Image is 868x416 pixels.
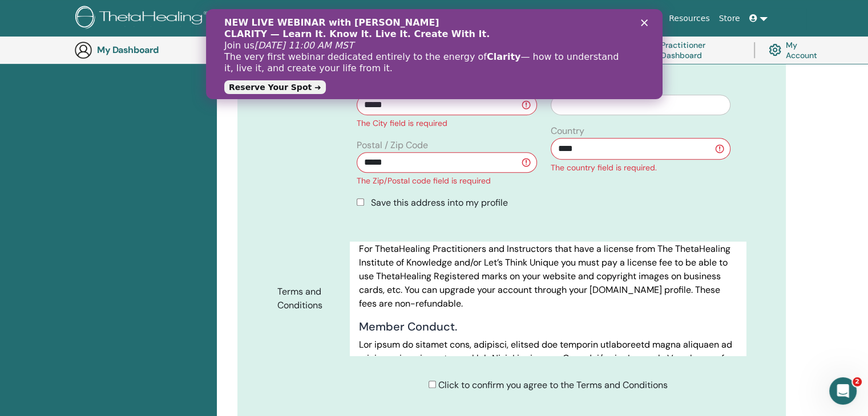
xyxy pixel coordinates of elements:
[74,41,92,59] img: generic-user-icon.jpg
[97,44,211,55] h3: My Dashboard
[438,379,668,391] span: Click to confirm you agree to the Terms and Conditions
[644,38,740,63] a: Practitioner Dashboard
[593,8,664,29] a: Success Stories
[359,319,737,333] h4: Member Conduct.
[357,138,428,152] label: Postal / Zip Code
[769,38,826,63] a: My Account
[18,71,120,85] a: Reserve Your Spot ➜
[357,175,536,187] div: The Zip/Postal code field is required
[829,377,857,405] iframe: Intercom live chat
[359,242,737,310] p: For ThetaHealing Practitioners and Instructors that have a license from The ThetaHealing Institut...
[853,377,862,386] span: 2
[371,197,508,209] span: Save this address into my profile
[269,281,350,316] label: Terms and Conditions
[357,117,536,129] div: The City field is required
[445,8,535,29] a: Courses & Seminars
[664,8,714,29] a: Resources
[412,8,445,29] a: About
[206,9,663,99] iframe: Intercom live chat başlık
[435,10,446,17] div: Kapat
[551,124,584,138] label: Country
[75,6,212,31] img: logo.png
[769,41,781,59] img: cog.svg
[714,8,745,29] a: Store
[535,8,592,29] a: Certification
[551,162,730,174] div: The country field is required.
[281,42,314,53] b: Clarity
